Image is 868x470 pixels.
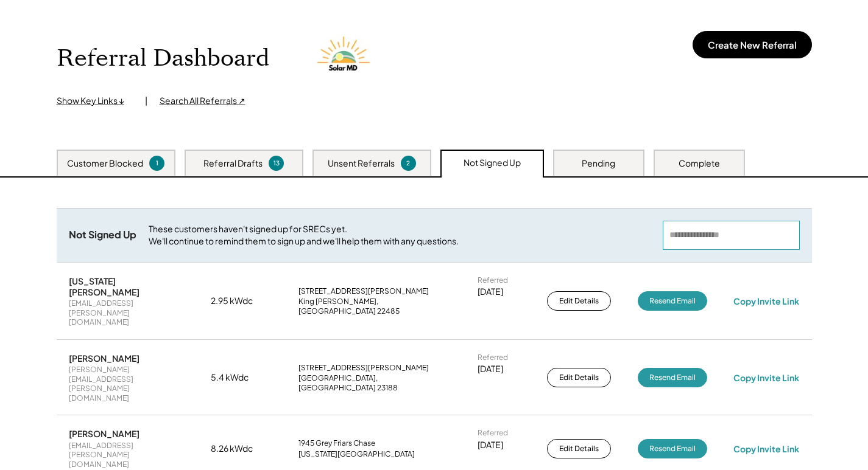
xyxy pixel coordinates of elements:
[67,157,143,170] div: Customer Blocked
[69,229,136,241] div: Not Signed Up
[547,439,611,458] button: Edit Details
[478,428,508,438] div: Referred
[328,157,395,170] div: Unsent Referrals
[69,353,139,364] div: [PERSON_NAME]
[69,441,185,469] div: [EMAIL_ADDRESS][PERSON_NAME][DOMAIN_NAME]
[478,353,508,362] div: Referred
[478,439,503,451] div: [DATE]
[69,428,139,439] div: [PERSON_NAME]
[298,438,375,448] div: 1945 Grey Friars Chase
[582,157,615,170] div: Pending
[270,159,282,168] div: 13
[638,291,707,311] button: Resend Email
[478,363,503,375] div: [DATE]
[312,25,379,92] img: Solar%20MD%20LOgo.png
[57,95,133,107] div: Show Key Links ↓
[203,157,263,170] div: Referral Drafts
[145,95,147,107] div: |
[69,365,185,403] div: [PERSON_NAME][EMAIL_ADDRESS][PERSON_NAME][DOMAIN_NAME]
[464,157,521,169] div: Not Signed Up
[298,363,429,373] div: [STREET_ADDRESS][PERSON_NAME]
[298,449,415,459] div: [US_STATE][GEOGRAPHIC_DATA]
[679,157,720,170] div: Complete
[69,275,185,297] div: [US_STATE][PERSON_NAME]
[733,372,799,383] div: Copy Invite Link
[57,44,269,73] h1: Referral Dashboard
[638,368,707,387] button: Resend Email
[403,159,414,168] div: 2
[298,286,429,296] div: [STREET_ADDRESS][PERSON_NAME]
[693,31,812,58] button: Create New Referral
[478,286,503,298] div: [DATE]
[547,291,611,311] button: Edit Details
[733,295,799,306] div: Copy Invite Link
[638,439,707,458] button: Resend Email
[149,223,651,247] div: These customers haven't signed up for SRECs yet. We'll continue to remind them to sign up and we'...
[211,443,272,455] div: 8.26 kWdc
[211,295,272,307] div: 2.95 kWdc
[211,372,272,384] div: 5.4 kWdc
[733,443,799,454] div: Copy Invite Link
[160,95,245,107] div: Search All Referrals ↗
[298,373,451,392] div: [GEOGRAPHIC_DATA], [GEOGRAPHIC_DATA] 23188
[298,297,451,316] div: King [PERSON_NAME], [GEOGRAPHIC_DATA] 22485
[151,159,163,168] div: 1
[478,275,508,285] div: Referred
[69,299,185,327] div: [EMAIL_ADDRESS][PERSON_NAME][DOMAIN_NAME]
[547,368,611,387] button: Edit Details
